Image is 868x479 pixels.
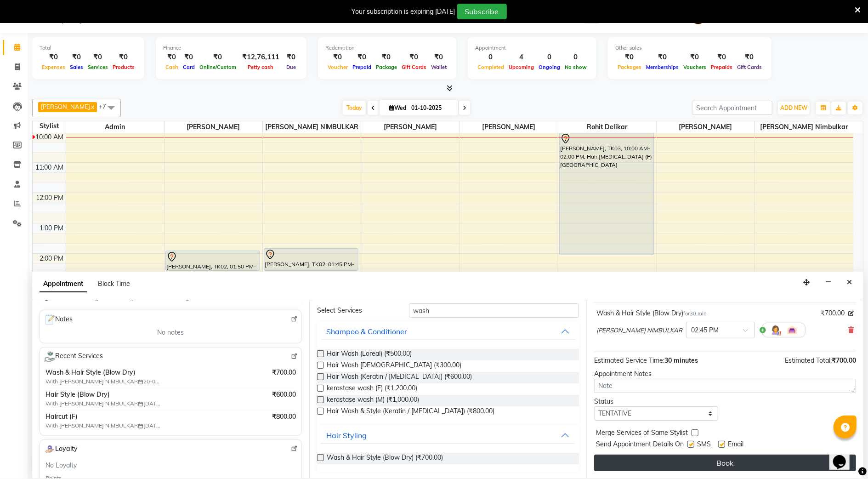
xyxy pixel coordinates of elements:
div: Appointment Notes [594,369,856,379]
span: Gift Cards [399,64,429,70]
button: Subscribe [457,4,507,19]
span: Appointment [40,276,87,292]
div: Select Services [310,306,402,315]
div: Hair Styling [326,430,367,441]
div: Total [40,44,137,52]
div: 11:00 AM [34,163,66,172]
span: Card [181,64,197,70]
div: ₹0 [181,52,197,63]
div: ₹0 [709,52,735,63]
div: [PERSON_NAME], TK03, 10:00 AM-02:00 PM, Hair [MEDICAL_DATA] (F)[GEOGRAPHIC_DATA] [560,133,653,255]
span: Admin [66,121,164,133]
span: Hair Wash [DEMOGRAPHIC_DATA] (₹300.00) [327,360,461,372]
div: ₹0 [350,52,374,63]
span: kerastase wash (M) (₹1,000.00) [327,395,419,406]
span: Products [110,64,137,70]
div: Wash & Hair Style (Blow Dry) [596,308,707,318]
i: Edit price [848,311,854,316]
div: ₹0 [374,52,399,63]
div: ₹0 [399,52,429,63]
button: Shampoo & Conditioner [321,323,575,340]
span: Completed [475,64,506,70]
span: Wallet [429,64,449,70]
span: No show [562,64,589,70]
span: Block Time [98,279,130,288]
div: ₹0 [615,52,644,63]
span: Recent Services [44,351,103,362]
input: 2025-10-01 [408,101,454,115]
span: [PERSON_NAME] [165,121,262,133]
div: 1:00 PM [38,223,66,233]
span: +7 [99,103,113,110]
span: Email [728,439,743,451]
button: Hair Styling [321,427,575,444]
span: Due [284,64,298,70]
input: Search Appointment [692,101,772,115]
div: ₹0 [681,52,709,63]
span: With [PERSON_NAME] NIMBULKAR [DATE] [45,422,160,430]
span: With [PERSON_NAME] NIMBULKAR [DATE] [45,399,160,408]
span: Services [85,64,110,70]
span: With [PERSON_NAME] NIMBULKAR 20-09-2025 [45,377,160,386]
span: ₹700.00 [821,308,845,318]
span: Haircut (F) [45,412,233,422]
img: Interior.png [787,325,798,336]
span: No notes [157,328,184,337]
span: Wash & Hair Style (Blow Dry) [45,368,233,377]
span: Estimated Service Time: [594,356,664,365]
span: Rohit delikar [558,121,656,133]
div: [PERSON_NAME], TK02, 01:50 PM-02:30 PM, Global Colour (F) [166,251,260,270]
div: ₹0 [429,52,449,63]
span: Online/Custom [197,64,238,70]
div: 4 [506,52,536,63]
iframe: chat widget [829,442,859,470]
span: Petty cash [246,64,276,70]
span: ₹700.00 [272,368,296,377]
span: ₹700.00 [832,356,856,365]
div: ₹0 [283,52,299,63]
span: [PERSON_NAME] NIMBULKAR [596,326,682,335]
span: Vouchers [681,64,709,70]
div: ₹0 [85,52,110,63]
span: Sales [68,64,85,70]
button: Close [843,275,856,290]
div: ₹0 [644,52,681,63]
div: [PERSON_NAME], TK02, 01:45 PM-02:30 PM, EXPERT CLEANSE PRO FACIAL(SKEYNDOR) [264,249,358,270]
span: Hair Wash (Keratin / [MEDICAL_DATA]) (₹600.00) [327,372,472,383]
img: Hairdresser.png [770,325,781,336]
button: ADD NEW [778,102,810,114]
span: Ongoing [536,64,562,70]
span: Expenses [40,64,68,70]
div: ₹0 [163,52,181,63]
span: Prepaids [709,64,735,70]
div: ₹0 [68,52,85,63]
span: Package [374,64,399,70]
span: kerastase wash (F) (₹1,200.00) [327,383,417,395]
button: Book [594,455,856,471]
div: ₹0 [325,52,350,63]
div: 10:00 AM [34,132,66,142]
div: ₹0 [197,52,238,63]
span: SMS [697,439,711,451]
span: Hair Wash & Style (Keratin / [MEDICAL_DATA]) (₹800.00) [327,406,494,418]
span: No Loyalty [45,461,77,470]
span: Wed [387,104,408,111]
span: [PERSON_NAME] [361,121,459,133]
span: Estimated Total: [785,356,832,365]
span: Hair Style (Blow Dry) [45,390,233,399]
span: ADD NEW [780,104,807,111]
span: [PERSON_NAME] [657,121,755,133]
div: ₹0 [40,52,68,63]
div: Status [594,397,718,406]
div: ₹12,76,111 [238,52,283,63]
div: Your subscription is expiring [DATE] [352,7,455,17]
span: Gift Cards [735,64,764,70]
span: Voucher [325,64,350,70]
div: 12:00 PM [34,193,66,203]
span: ₹600.00 [272,390,296,399]
span: Memberships [644,64,681,70]
small: for [683,310,707,317]
div: 0 [475,52,506,63]
span: 30 minutes [664,356,698,365]
span: ₹800.00 [272,412,296,422]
